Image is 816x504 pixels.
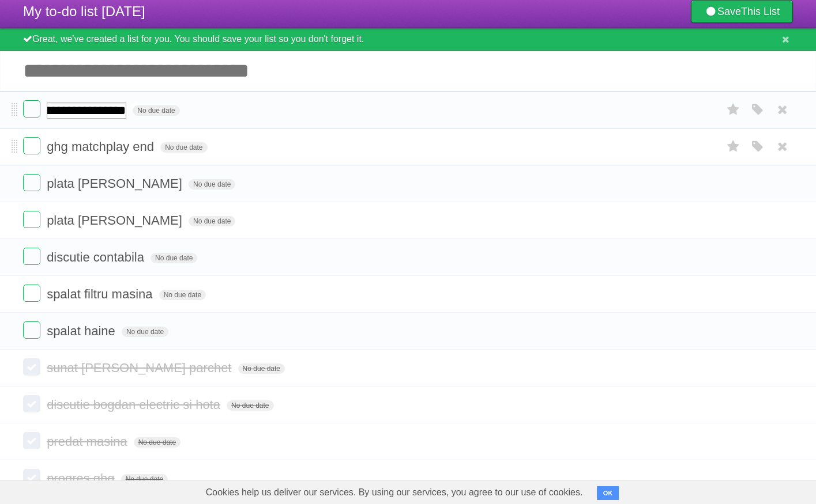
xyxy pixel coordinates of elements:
span: No due date [151,253,197,263]
label: Done [23,469,40,486]
span: No due date [133,105,179,116]
span: sunat [PERSON_NAME] parchet [47,361,234,375]
span: discutie bogdan electric si hota [47,397,223,412]
span: No due date [134,437,181,448]
label: Done [23,395,40,412]
label: Done [23,137,40,154]
label: Star task [723,100,744,119]
span: My to-do list [DATE] [23,3,145,19]
label: Done [23,358,40,376]
span: discutie contabila [47,250,147,264]
span: plata [PERSON_NAME] [47,213,185,228]
span: No due date [160,142,207,153]
span: No due date [189,216,235,226]
label: Done [23,174,40,191]
label: Done [23,321,40,339]
span: ghg matchplay end [47,139,157,154]
span: No due date [122,327,168,337]
label: Done [23,432,40,449]
span: No due date [238,363,285,374]
span: No due date [227,400,273,411]
b: This List [741,6,780,17]
label: Done [23,211,40,228]
label: Done [23,285,40,302]
label: Done [23,248,40,265]
span: plata [PERSON_NAME] [47,176,185,191]
span: No due date [121,474,168,484]
span: spalat haine [47,324,118,338]
label: Star task [723,137,744,156]
span: No due date [159,290,206,300]
span: spalat filtru masina [47,287,155,301]
label: Done [23,100,40,118]
span: progres ghg [47,471,117,486]
button: OK [597,486,619,500]
span: predat masina [47,434,130,449]
span: No due date [189,179,235,190]
span: Cookies help us deliver our services. By using our services, you agree to our use of cookies. [194,481,595,504]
